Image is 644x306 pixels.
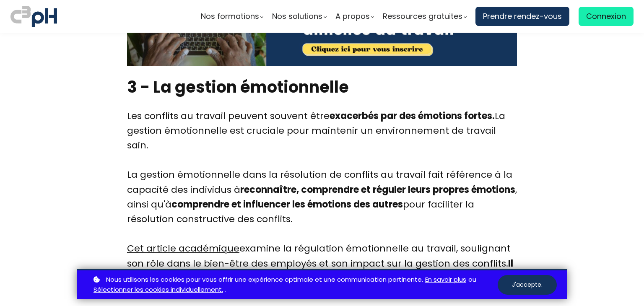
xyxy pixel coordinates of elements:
span: Ressources gratuites [383,10,462,23]
a: Connexion [579,7,634,26]
span: Nos solutions [272,10,322,23]
h2: 3 - La gestion émotionnelle [127,76,517,98]
span: Connexion [586,10,626,23]
span: A propos [335,10,370,23]
span: Prendre rendez-vous [483,10,562,23]
span: Nous utilisons les cookies pour vous offrir une expérience optimale et une communication pertinente. [106,275,423,285]
strong: reconnaître, comprendre et réguler leurs propres émotions [240,183,515,196]
strong: exacerbés par des émotions fortes. [330,109,495,122]
span: Nos formations [201,10,259,23]
strong: comprendre et influencer les émotions des autres [171,198,403,211]
a: Cet article académique [127,242,239,255]
p: ou . [91,275,498,296]
a: En savoir plus [425,275,466,285]
a: Prendre rendez-vous [475,7,569,26]
a: Sélectionner les cookies individuellement. [93,285,223,295]
img: logo C3PH [10,4,57,29]
button: J'accepte. [498,275,557,295]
